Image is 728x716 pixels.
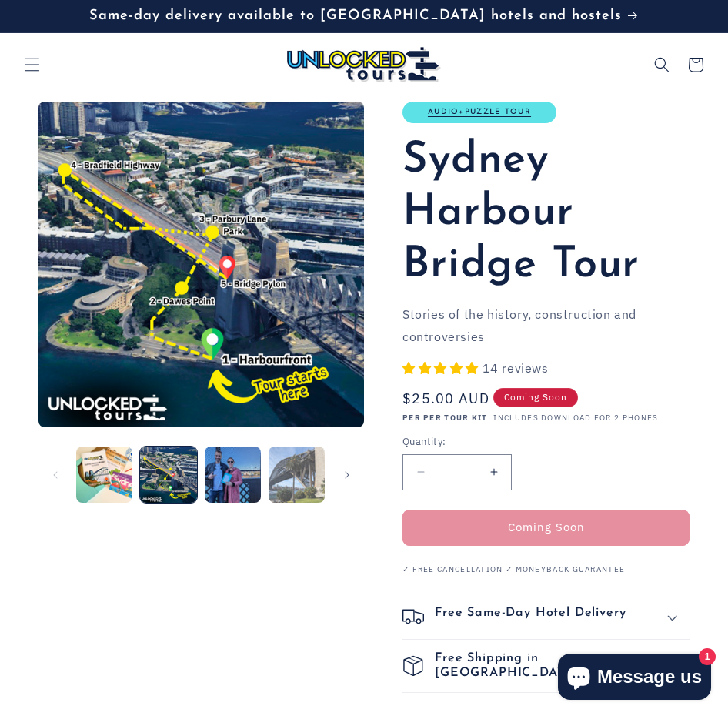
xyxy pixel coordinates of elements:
span: Coming Soon [493,388,578,407]
button: Load image 3 in gallery view [205,447,261,503]
span: 5.00 stars [402,360,483,376]
button: Load image 1 in gallery view [76,447,132,503]
p: | INCLUDES DOWNLOAD FOR 2 PHONES [402,413,690,423]
summary: Free Shipping in [GEOGRAPHIC_DATA] [402,640,690,693]
button: Slide right [330,458,364,492]
label: Quantity: [402,434,690,450]
img: Unlocked Tours [287,47,441,82]
summary: Search [645,48,679,82]
span: Same-day delivery available to [GEOGRAPHIC_DATA] hotels and hostels [89,8,622,23]
button: Load image 2 in gallery view [140,447,196,503]
summary: Menu [15,48,49,82]
span: 14 reviews [483,360,549,376]
button: Load image 4 in gallery view [269,447,325,503]
h1: Sydney Harbour Bridge Tour [402,135,690,292]
strong: PER PER TOUR KIT [402,413,488,423]
p: Stories of the history, construction and controversies [402,303,690,348]
media-gallery: Gallery Viewer [38,102,364,507]
button: Coming Soon [402,510,690,546]
a: Unlocked Tours [282,41,447,88]
p: ✓ Free Cancellation ✓ Moneyback Guarantee [402,565,690,574]
span: $25.00 AUD [402,388,489,409]
h2: Free Shipping in [GEOGRAPHIC_DATA] [435,651,676,681]
inbox-online-store-chat: Shopify online store chat [553,654,716,704]
h2: Free Same-Day Hotel Delivery [435,606,626,627]
summary: Free Same-Day Hotel Delivery [402,594,690,639]
a: Audio+Puzzle Tour [428,108,531,116]
button: Slide left [38,458,72,492]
